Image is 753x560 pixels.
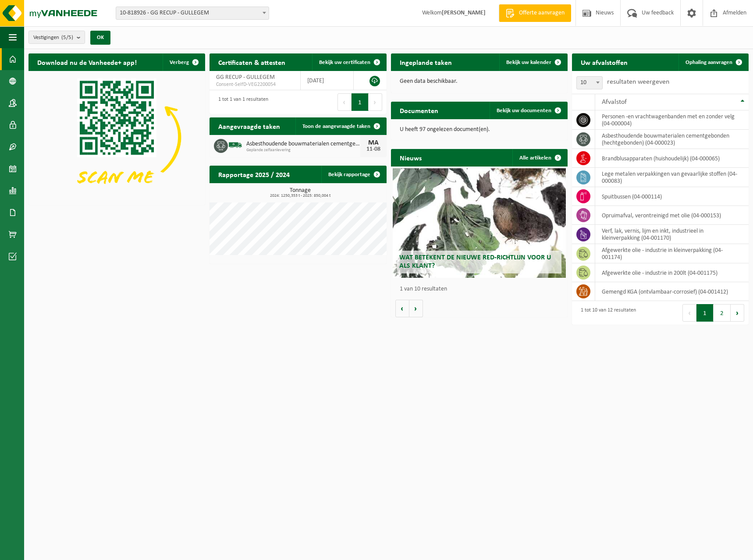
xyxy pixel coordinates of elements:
[577,77,602,89] span: 10
[595,206,749,225] td: opruimafval, verontreinigd met olie (04-000153)
[228,138,243,152] img: BL-SO-LV
[28,71,205,203] img: Download de VHEPlus App
[399,254,551,269] span: Wat betekent de nieuwe RED-richtlijn voor u als klant?
[369,93,382,111] button: Next
[595,130,749,149] td: asbesthoudende bouwmaterialen cementgebonden (hechtgebonden) (04-000023)
[116,7,269,19] span: 10-818926 - GG RECUP - GULLEGEM
[572,53,636,71] h2: Uw afvalstoffen
[90,31,110,45] button: OK
[61,35,73,40] count: (5/5)
[337,93,352,111] button: Previous
[607,78,669,85] label: resultaten weergeven
[517,9,567,18] span: Offerte aanvragen
[210,117,289,135] h2: Aangevraagde taken
[302,124,370,129] span: Toon de aangevraagde taken
[365,139,382,146] div: MA
[678,53,748,71] a: Ophaling aanvragen
[602,99,627,106] span: Afvalstof
[400,286,563,292] p: 1 van 10 resultaten
[595,187,749,206] td: spuitbussen (04-000114)
[400,78,559,85] p: Geen data beschikbaar.
[576,303,636,323] div: 1 tot 10 van 12 resultaten
[442,10,486,16] strong: [PERSON_NAME]
[246,141,360,148] span: Asbesthoudende bouwmaterialen cementgebonden met isolatie(hechtgebonden)
[512,149,567,167] a: Alle artikelen
[214,194,386,198] span: 2024: 1250,353 t - 2025: 850,004 t
[391,53,461,71] h2: Ingeplande taken
[686,60,732,65] span: Ophaling aanvragen
[714,304,731,322] button: 2
[506,60,551,65] span: Bekijk uw kalender
[116,7,269,20] span: 10-818926 - GG RECUP - GULLEGEM
[499,53,567,71] a: Bekijk uw kalender
[595,168,749,187] td: lege metalen verpakkingen van gevaarlijke stoffen (04-000083)
[595,263,749,282] td: afgewerkte olie - industrie in 200lt (04-001175)
[295,117,386,135] a: Toon de aangevraagde taken
[497,108,551,113] span: Bekijk uw documenten
[696,304,714,322] button: 1
[214,92,268,112] div: 1 tot 1 van 1 resultaten
[214,188,386,198] h3: Tonnage
[391,102,447,119] h2: Documenten
[731,304,744,322] button: Next
[595,149,749,168] td: brandblusapparaten (huishoudelijk) (04-000065)
[499,4,571,22] a: Offerte aanvragen
[33,31,73,44] span: Vestigingen
[595,110,749,130] td: personen -en vrachtwagenbanden met en zonder velg (04-000004)
[210,166,298,183] h2: Rapportage 2025 / 2024
[301,71,354,90] td: [DATE]
[595,244,749,263] td: afgewerkte olie - industrie in kleinverpakking (04-001174)
[210,53,294,71] h2: Certificaten & attesten
[400,127,559,133] p: U heeft 97 ongelezen document(en).
[595,225,749,244] td: verf, lak, vernis, lijm en inkt, industrieel in kleinverpakking (04-001170)
[321,166,386,183] a: Bekijk rapportage
[576,76,603,89] span: 10
[319,60,370,65] span: Bekijk uw certificaten
[395,300,409,317] button: Vorige
[246,148,360,153] span: Geplande zelfaanlevering
[595,282,749,301] td: gemengd KGA (ontvlambaar-corrosief) (04-001412)
[393,168,566,278] a: Wat betekent de nieuwe RED-richtlijn voor u als klant?
[312,53,386,71] a: Bekijk uw certificaten
[216,74,275,81] span: GG RECUP - GULLEGEM
[365,146,382,152] div: 11-08
[163,53,204,71] button: Verberg
[170,60,189,65] span: Verberg
[28,31,85,44] button: Vestigingen(5/5)
[391,149,430,166] h2: Nieuws
[352,93,369,111] button: 1
[682,304,696,322] button: Previous
[490,102,567,119] a: Bekijk uw documenten
[28,53,146,71] h2: Download nu de Vanheede+ app!
[216,81,294,88] span: Consent-SelfD-VEG2200054
[409,300,423,317] button: Volgende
